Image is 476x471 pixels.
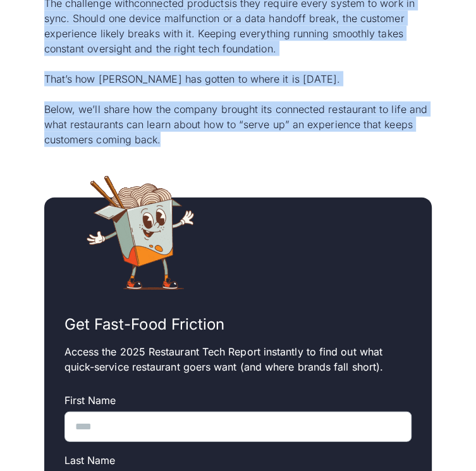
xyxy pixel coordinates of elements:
[64,344,412,374] p: Access the 2025 Restaurant Tech Report instantly to find out what quick-service restaurant goers ...
[64,454,116,467] span: Last Name
[64,394,116,407] span: First Name
[64,314,412,335] h2: Get Fast-Food Friction
[44,102,432,147] p: Below, we’ll share how the company brought its connected restaurant to life and what restaurants ...
[44,71,432,86] p: That’s how [PERSON_NAME] has gotten to where it is [DATE].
